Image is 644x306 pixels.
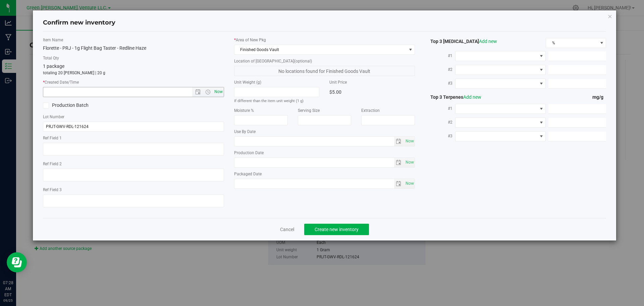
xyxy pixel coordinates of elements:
[234,37,415,43] label: Area of New Pkg
[404,137,415,146] span: select
[425,116,455,128] label: #2
[43,37,224,43] label: Item Name
[425,50,455,62] label: #1
[404,158,415,167] span: select
[425,39,497,44] span: Top 3 [MEDICAL_DATA]
[234,45,407,54] span: Finished Goods Vault
[43,18,115,27] h4: Confirm new inventory
[43,55,224,61] label: Total Qty
[43,102,128,109] label: Production Batch
[234,107,288,114] label: Moisture %
[425,94,481,100] span: Top 3 Terpenes
[304,224,369,235] button: Create new inventory
[455,79,546,89] span: NO DATA FOUND
[43,70,224,76] p: totaling 20 [PERSON_NAME] | 20 g
[234,99,304,103] small: If different than the item unit weight (1 g)
[234,150,415,156] label: Production Date
[404,179,415,188] span: select
[592,94,606,100] span: mg/g
[404,179,415,188] span: Set Current date
[234,79,320,85] label: Unit Weight (g)
[425,130,455,142] label: #3
[234,171,415,177] label: Packaged Date
[546,38,597,48] span: %
[361,107,415,114] label: Extraction
[455,65,546,75] span: NO DATA FOUND
[43,63,64,69] span: 1 package
[43,79,224,85] label: Created Date/Time
[455,51,546,61] span: NO DATA FOUND
[280,226,294,233] a: Cancel
[394,137,404,146] span: select
[234,66,415,76] span: No locations found for Finished Goods Vault
[43,187,224,193] label: Ref Field 3
[425,63,455,76] label: #2
[404,158,415,167] span: Set Current date
[315,227,359,232] span: Create new inventory
[329,87,415,97] div: $5.00
[43,135,224,141] label: Ref Field 1
[329,79,415,85] label: Unit Price
[234,129,415,135] label: Use By Date
[213,87,224,97] span: Set Current date
[425,77,455,89] label: #3
[202,89,213,95] span: Open the time view
[294,59,312,63] span: (optional)
[394,179,404,188] span: select
[192,89,204,95] span: Open the date view
[43,114,224,120] label: Lot Number
[43,161,224,167] label: Ref Field 2
[479,39,497,44] a: Add new
[234,58,415,64] label: Location of [GEOGRAPHIC_DATA]
[394,158,404,167] span: select
[7,252,27,272] iframe: Resource center
[404,136,415,146] span: Set Current date
[425,102,455,115] label: #1
[463,94,481,100] a: Add new
[298,107,352,114] label: Serving Size
[43,45,224,52] div: Florette - PRJ - 1g Flight Bag Taster - Redline Haze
